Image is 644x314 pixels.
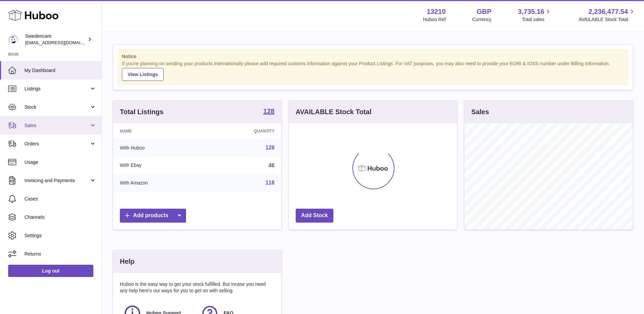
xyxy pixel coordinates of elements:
img: gemma.horsfield@swedencare.co.uk [8,34,18,45]
a: Add Stock [296,209,333,223]
h3: Help [120,257,134,266]
a: 118 [265,180,275,186]
span: Orders [24,141,89,147]
span: Total sales [522,16,552,23]
div: If you're planning on sending your products internationally please add required customs informati... [122,60,624,81]
strong: 13210 [427,7,446,16]
strong: 128 [263,108,274,115]
div: Swedencare [25,33,86,46]
p: Huboo is the easy way to get your stock fulfilled. But incase you need any help here's our ways f... [120,281,275,294]
span: Returns [24,251,96,257]
span: Stock [24,104,89,110]
a: Log out [8,265,93,277]
span: Sales [24,122,89,129]
span: Cases [24,196,96,202]
th: Quantity [205,123,281,139]
a: 128 [265,145,275,151]
strong: GBP [477,7,491,16]
a: View Listings [122,68,164,81]
span: Invoicing and Payments [24,177,89,184]
span: Usage [24,159,96,165]
div: Currency [472,16,492,23]
strong: Notice [122,53,624,60]
a: 46 [269,162,275,168]
th: Name [113,123,205,139]
td: With Huboo [113,139,205,157]
span: Listings [24,86,89,92]
span: Channels [24,214,96,221]
span: Settings [24,232,96,239]
h3: AVAILABLE Stock Total [296,107,371,117]
span: My Dashboard [24,67,96,74]
span: 3,735.16 [518,7,545,16]
span: AVAILABLE Stock Total [578,16,636,23]
span: 2,236,477.54 [588,7,628,16]
h3: Total Listings [120,107,164,117]
a: 2,236,477.54 AVAILABLE Stock Total [578,7,636,23]
a: Add products [120,209,186,223]
h3: Sales [471,107,489,117]
span: [EMAIL_ADDRESS][DOMAIN_NAME] [25,40,100,45]
div: Huboo Ref [423,16,446,23]
a: 128 [263,108,274,116]
a: 3,735.16 Total sales [518,7,552,23]
td: With Ebay [113,157,205,174]
td: With Amazon [113,174,205,192]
